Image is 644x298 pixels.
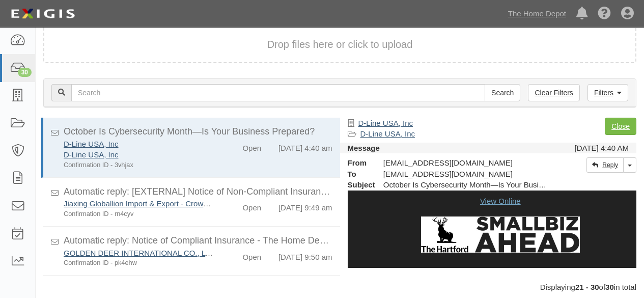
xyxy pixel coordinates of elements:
[36,282,644,292] div: Displaying of in total
[18,68,32,77] div: 30
[528,84,579,101] a: Clear Filters
[376,179,555,190] div: October Is Cybersecurity Month—Is Your Business Prepared?
[242,198,261,213] div: Open
[64,140,119,148] a: D-Line USA, Inc
[64,234,332,248] div: Automatic reply: Notice of Compliant Insurance - The Home Depot
[71,84,485,101] input: Search
[575,143,629,153] div: [DATE] 4:40 AM
[267,37,413,52] button: Drop files here or click to upload
[340,157,376,168] strong: From
[360,129,415,138] a: D-Line USA, Inc
[503,4,571,24] a: The Home Depot
[421,216,580,253] img: Small Biz Ahead Logo
[605,283,614,291] b: 30
[64,125,332,139] div: October Is Cybersecurity Month—Is Your Business Prepared?
[8,5,78,23] img: logo-5460c22ac91f19d4615b14bd174203de0afe785f0fc80cf4dbbc73dc1793850b.png
[376,169,555,179] div: agreement-pexw9w@sbainsurance.homedepot.com
[598,7,611,20] i: Help Center - Complianz
[278,139,332,153] div: [DATE] 4:40 am
[340,179,376,190] strong: Subject
[242,139,261,153] div: Open
[64,249,215,257] a: GOLDEN DEER INTERNATIONAL CO., LTD
[64,258,214,267] div: Confirmation ID - pk4ehw
[485,84,520,101] input: Search
[278,248,332,262] div: [DATE] 9:50 am
[348,144,380,152] strong: Message
[587,84,628,101] a: Filters
[605,118,636,135] a: Close
[242,248,261,262] div: Open
[575,283,599,291] b: 21 - 30
[358,119,413,127] a: D-Line USA, Inc
[586,157,624,173] a: Reply
[64,199,223,208] a: Jiaxing Globallion Import & Export - Crown Bolt
[64,160,214,170] div: Confirmation ID - 3vhjax
[480,197,521,205] a: View Online
[376,157,555,168] div: [EMAIL_ADDRESS][DOMAIN_NAME]
[340,169,376,179] strong: To
[64,150,119,159] a: D-Line USA, Inc
[64,185,332,199] div: Automatic reply: [EXTERNAL] Notice of Non-Compliant Insurance - The Home Depot
[64,209,214,219] div: Confirmation ID - rn4cyv
[278,198,332,213] div: [DATE] 9:49 am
